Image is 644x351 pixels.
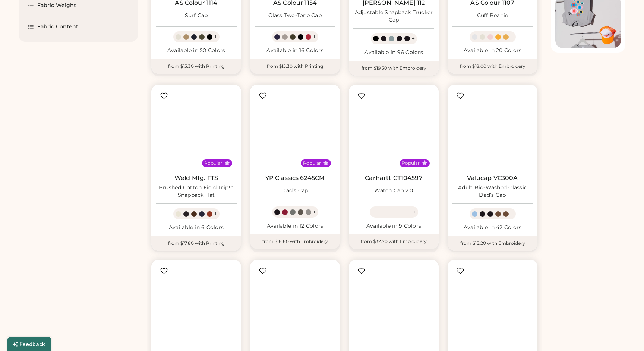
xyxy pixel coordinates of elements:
[448,59,537,74] div: from $18.00 with Embroidery
[448,236,537,251] div: from $15.20 with Embroidery
[353,222,434,230] div: Available in 9 Colors
[185,12,208,19] div: Surf Cap
[224,160,230,166] button: Popular Style
[250,234,340,249] div: from $18.80 with Embroidery
[353,49,434,56] div: Available in 96 Colors
[214,33,217,41] div: +
[374,187,413,195] div: Watch Cap 2.0
[151,59,241,74] div: from $15.30 with Printing
[204,160,222,166] div: Popular
[349,61,439,76] div: from $19.50 with Embroidery
[156,89,237,170] img: Weld Mfg. FTS Brushed Cotton Field Trip™ Snapback Hat
[268,12,322,19] div: Class Two-Tone Cap
[349,234,439,249] div: from $32.70 with Embroidery
[353,89,434,170] img: Carhartt CT104597 Watch Cap 2.0
[37,23,78,31] div: Fabric Content
[477,12,508,19] div: Cuff Beanie
[413,208,416,216] div: +
[353,264,434,345] img: AS Colour 1120 Cable Beanie
[281,187,308,195] div: Dad’s Cap
[452,184,533,199] div: Adult Bio-Washed Classic Dad’s Cap
[265,174,325,182] a: YP Classics 6245CM
[156,264,237,345] img: AS Colour 1103 Finn Five Panel Cap
[422,160,427,166] button: Popular Style
[452,264,533,345] img: AS Colour 1152 Class Cord Cap
[151,236,241,251] div: from $17.80 with Printing
[353,9,434,24] div: Adjustable Snapback Trucker Cap
[510,33,514,41] div: +
[255,222,335,230] div: Available in 12 Colors
[214,210,217,218] div: +
[156,224,237,231] div: Available in 6 Colors
[255,264,335,345] img: AS Colour 1116 James Cap
[313,208,316,216] div: +
[156,184,237,199] div: Brushed Cotton Field Trip™ Snapback Hat
[323,160,329,166] button: Popular Style
[609,317,641,350] iframe: Front Chat
[452,89,533,170] img: Valucap VC300A Adult Bio-Washed Classic Dad’s Cap
[250,59,340,74] div: from $15.30 with Printing
[452,47,533,54] div: Available in 20 Colors
[452,224,533,231] div: Available in 42 Colors
[510,210,514,218] div: +
[411,35,415,43] div: +
[156,47,237,54] div: Available in 50 Colors
[255,47,335,54] div: Available in 16 Colors
[255,89,335,170] img: YP Classics 6245CM Dad’s Cap
[402,160,420,166] div: Popular
[303,160,321,166] div: Popular
[37,2,76,9] div: Fabric Weight
[365,174,423,182] a: Carhartt CT104597
[313,33,316,41] div: +
[174,174,218,182] a: Weld Mfg. FTS
[467,174,518,182] a: Valucap VC300A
